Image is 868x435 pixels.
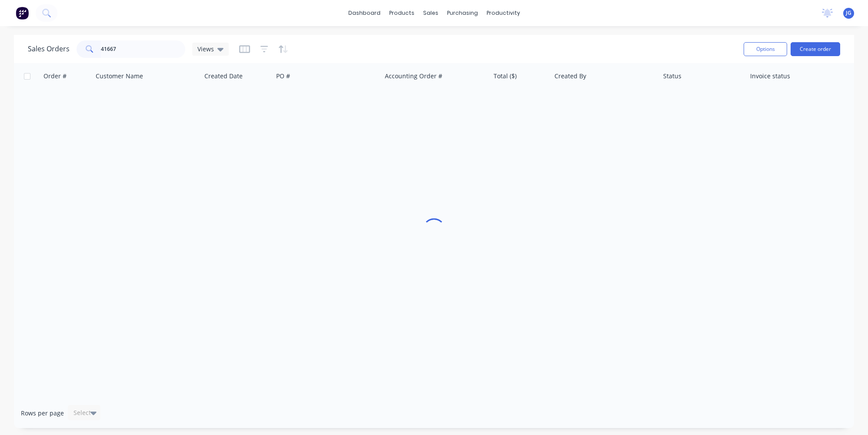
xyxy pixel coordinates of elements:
input: Search... [101,40,186,58]
div: PO # [276,72,290,80]
span: JG [846,9,851,17]
a: dashboard [344,7,385,20]
div: Created By [554,72,586,80]
h1: Sales Orders [28,45,70,53]
img: Factory [16,7,29,20]
div: productivity [482,7,524,20]
div: Status [663,72,681,80]
span: Rows per page [21,409,64,418]
button: Create order [791,42,840,56]
div: Total ($) [494,72,517,80]
button: Options [744,42,787,56]
span: Views [197,44,214,54]
div: Select... [73,408,96,417]
div: products [385,7,419,20]
div: Invoice status [750,72,790,80]
div: Order # [43,72,67,80]
div: sales [419,7,443,20]
div: Customer Name [96,72,143,80]
div: Accounting Order # [385,72,442,80]
div: purchasing [443,7,482,20]
div: Created Date [204,72,243,80]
